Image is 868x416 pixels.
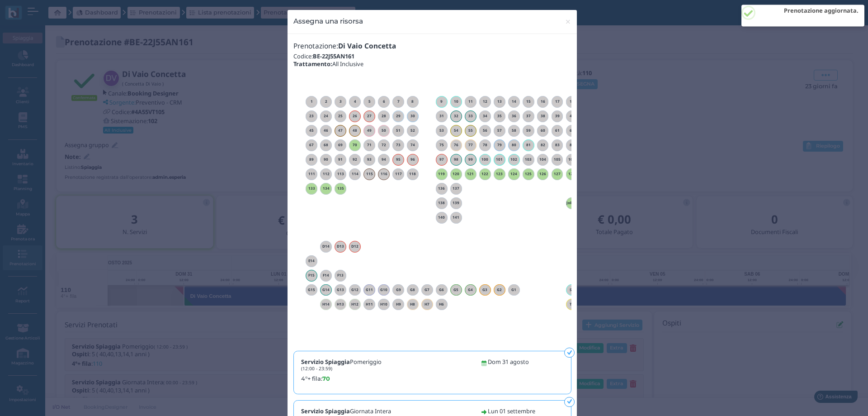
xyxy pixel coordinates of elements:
[508,158,520,162] h6: 102
[349,114,361,118] h6: 26
[552,143,563,147] h6: 83
[320,158,332,162] h6: 90
[479,288,491,292] h6: G3
[293,53,571,59] h5: Codice:
[465,288,476,292] h6: G4
[494,100,505,104] h6: 13
[552,172,563,176] h6: 127
[349,288,361,292] h6: G12
[378,143,390,147] h6: 72
[494,158,505,162] h6: 101
[349,244,361,249] h6: D12
[335,288,346,292] h6: G13
[378,129,390,133] h6: 50
[537,143,549,147] h6: 82
[450,100,462,104] h6: 10
[436,100,448,104] h6: 9
[320,273,332,277] h6: F14
[450,143,462,147] h6: 76
[494,143,505,147] h6: 79
[301,407,350,415] b: Servizio Spiaggia
[479,100,491,104] h6: 12
[313,52,354,60] b: BE-22J55AN161
[320,172,332,176] h6: 112
[479,158,491,162] h6: 100
[450,288,462,292] h6: G5
[349,129,361,133] h6: 48
[335,158,346,162] h6: 91
[392,143,404,147] h6: 73
[306,288,317,292] h6: G15
[407,158,419,162] h6: 96
[436,201,448,205] h6: 138
[306,158,317,162] h6: 89
[436,288,448,292] h6: G6
[450,201,462,205] h6: 139
[335,100,346,104] h6: 3
[363,158,375,162] h6: 93
[320,288,332,292] h6: G14
[392,302,404,306] h6: H9
[320,100,332,104] h6: 2
[378,172,390,176] h6: 116
[306,143,317,147] h6: 67
[301,374,471,383] label: 4°+ fila:
[436,302,448,306] h6: H6
[320,302,332,306] h6: H14
[421,288,433,292] h6: G7
[301,359,382,371] h5: Pomeriggio
[523,100,534,104] h6: 15
[293,43,571,50] h4: Prenotazione:
[488,359,529,365] h5: Dom 31 agosto
[301,358,350,366] b: Servizio Spiaggia
[335,186,346,191] h6: 135
[552,100,563,104] h6: 17
[494,129,505,133] h6: 57
[306,259,317,263] h6: E14
[465,114,476,118] h6: 33
[436,143,448,147] h6: 75
[392,172,404,176] h6: 117
[349,172,361,176] h6: 114
[378,158,390,162] h6: 94
[436,172,448,176] h6: 119
[378,100,390,104] h6: 6
[363,172,375,176] h6: 115
[465,172,476,176] h6: 121
[523,172,534,176] h6: 125
[479,114,491,118] h6: 34
[537,172,549,176] h6: 126
[407,288,419,292] h6: G8
[523,143,534,147] h6: 81
[479,129,491,133] h6: 56
[465,100,476,104] h6: 11
[436,129,448,133] h6: 53
[338,41,396,51] b: Di Vaio Concetta
[407,114,419,118] h6: 30
[436,186,448,191] h6: 136
[450,215,462,220] h6: 141
[293,16,363,26] h4: Assegna una risorsa
[537,114,549,118] h6: 38
[407,143,419,147] h6: 74
[320,114,332,118] h6: 24
[349,158,361,162] h6: 92
[407,129,419,133] h6: 52
[552,114,563,118] h6: 39
[465,143,476,147] h6: 77
[407,172,419,176] h6: 118
[450,172,462,176] h6: 120
[349,143,361,147] h6: 70
[436,114,448,118] h6: 31
[392,100,404,104] h6: 7
[320,143,332,147] h6: 68
[508,129,520,133] h6: 58
[320,186,332,191] h6: 134
[392,158,404,162] h6: 95
[392,129,404,133] h6: 51
[494,288,505,292] h6: G2
[293,60,332,68] b: Trattamento:
[301,365,332,372] small: (12:00 - 23:59)
[450,158,462,162] h6: 98
[349,302,361,306] h6: H12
